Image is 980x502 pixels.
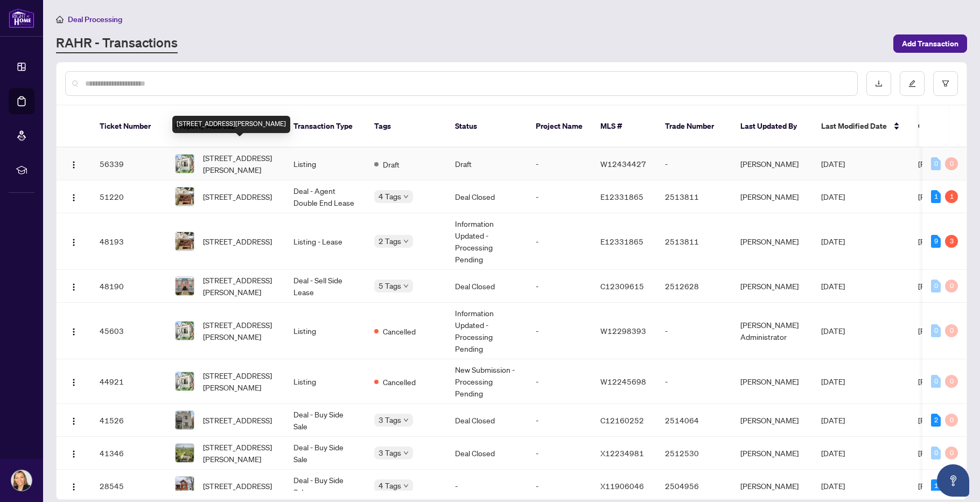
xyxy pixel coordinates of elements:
td: Deal - Agent Double End Lease [285,180,366,213]
td: 56339 [91,148,166,180]
th: MLS # [592,106,656,148]
td: 2514064 [656,404,732,437]
img: Logo [69,378,78,387]
span: down [403,239,409,244]
td: - [527,359,592,404]
img: thumbnail-img [176,411,194,429]
span: [PERSON_NAME] [918,159,976,169]
td: [PERSON_NAME] Administrator [732,303,813,359]
td: [PERSON_NAME] [732,180,813,213]
span: X12234981 [600,448,644,458]
td: - [527,404,592,437]
span: [DATE] [821,236,845,246]
td: 48193 [91,213,166,270]
div: [STREET_ADDRESS][PERSON_NAME] [172,116,290,133]
button: Logo [65,233,82,250]
span: [PERSON_NAME] [918,448,976,458]
button: Open asap [937,464,969,497]
span: [STREET_ADDRESS] [203,235,272,247]
span: [STREET_ADDRESS][PERSON_NAME] [203,274,276,298]
div: 1 [945,190,958,203]
th: Last Updated By [732,106,813,148]
td: Deal - Buy Side Sale [285,437,366,470]
div: 0 [945,280,958,292]
span: [DATE] [821,376,845,386]
button: edit [900,71,925,96]
span: 2 Tags [379,235,401,247]
span: E12331865 [600,192,643,201]
img: Logo [69,238,78,247]
div: 0 [931,157,941,170]
span: [PERSON_NAME] [918,481,976,491]
div: 2 [931,414,941,427]
td: [PERSON_NAME] [732,359,813,404]
span: [DATE] [821,159,845,169]
th: Ticket Number [91,106,166,148]
span: down [403,194,409,199]
td: 45603 [91,303,166,359]
div: 3 [945,235,958,248]
span: [STREET_ADDRESS][PERSON_NAME] [203,441,276,465]
span: E12331865 [600,236,643,246]
td: [PERSON_NAME] [732,270,813,303]
td: Deal Closed [446,180,527,213]
span: 4 Tags [379,479,401,492]
td: Information Updated - Processing Pending [446,213,527,270]
span: [PERSON_NAME] [918,326,976,336]
img: thumbnail-img [176,155,194,173]
td: [PERSON_NAME] [732,437,813,470]
span: [STREET_ADDRESS][PERSON_NAME] [203,319,276,343]
img: Logo [69,161,78,169]
img: thumbnail-img [176,277,194,295]
div: 0 [945,157,958,170]
td: 48190 [91,270,166,303]
td: Deal Closed [446,270,527,303]
button: download [866,71,891,96]
a: RAHR - Transactions [56,34,178,53]
span: [PERSON_NAME] [918,415,976,425]
td: Listing - Lease [285,213,366,270]
button: Logo [65,477,82,494]
td: 2513811 [656,213,732,270]
span: W12434427 [600,159,646,169]
span: filter [942,80,949,87]
th: Property Address [166,106,285,148]
button: Logo [65,155,82,172]
span: C12309615 [600,281,644,291]
span: [DATE] [821,481,845,491]
th: Transaction Type [285,106,366,148]
div: 0 [931,447,941,459]
span: [DATE] [821,448,845,458]
span: [DATE] [821,326,845,336]
div: 0 [945,447,958,459]
span: [STREET_ADDRESS] [203,414,272,426]
span: [STREET_ADDRESS] [203,191,272,203]
td: Deal Closed [446,437,527,470]
td: 41526 [91,404,166,437]
span: [PERSON_NAME] [918,236,976,246]
span: 4 Tags [379,190,401,203]
div: 1 [931,190,941,203]
td: 2512628 [656,270,732,303]
td: Listing [285,148,366,180]
button: Add Transaction [893,34,967,53]
span: [STREET_ADDRESS] [203,480,272,492]
span: home [56,16,64,23]
span: Add Transaction [902,35,958,52]
td: - [527,148,592,180]
td: 51220 [91,180,166,213]
td: 2512530 [656,437,732,470]
td: 44921 [91,359,166,404]
span: 3 Tags [379,447,401,459]
span: download [875,80,883,87]
img: thumbnail-img [176,322,194,340]
div: 1 [931,479,941,492]
td: [PERSON_NAME] [732,148,813,180]
span: down [403,450,409,456]
img: Logo [69,283,78,291]
td: Deal - Buy Side Sale [285,404,366,437]
span: Last Modified Date [821,120,887,132]
img: Logo [69,193,78,202]
div: 0 [931,280,941,292]
span: [DATE] [821,415,845,425]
